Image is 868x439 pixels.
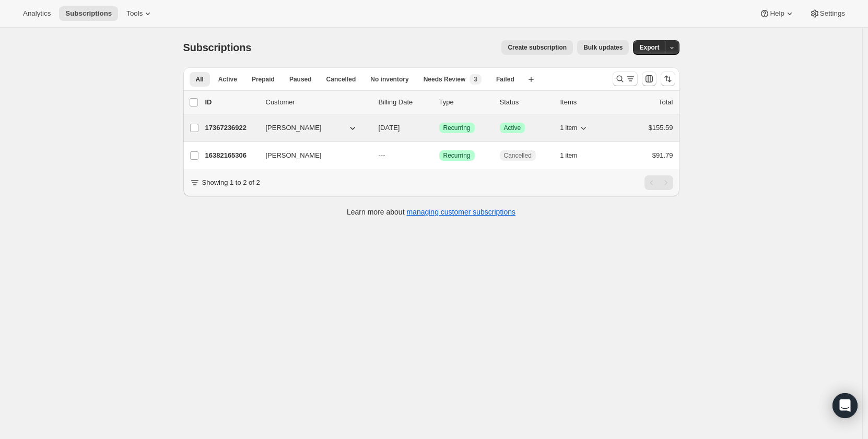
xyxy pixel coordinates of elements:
p: Status [500,97,552,108]
span: $155.59 [649,124,673,132]
span: Tools [126,9,143,18]
div: Items [560,97,613,108]
button: 1 item [560,121,589,135]
span: 1 item [560,124,578,132]
span: Export [639,43,659,52]
button: Create new view [523,72,539,87]
div: 16382165306[PERSON_NAME]---SuccessRecurringCancelled1 item$91.79 [205,148,673,163]
p: ID [205,97,257,108]
p: Showing 1 to 2 of 2 [202,177,260,188]
span: Paused [289,75,312,84]
button: 1 item [560,148,589,163]
button: [PERSON_NAME] [260,120,364,136]
button: Tools [120,6,159,21]
span: Help [770,9,784,18]
div: IDCustomerBilling DateTypeStatusItemsTotal [205,97,673,108]
div: Type [439,97,491,108]
span: Recurring [443,124,471,132]
span: Cancelled [504,151,532,160]
p: Learn more about [347,207,515,217]
span: Failed [496,75,514,84]
button: Help [753,6,801,21]
span: Active [218,75,237,84]
span: --- [379,151,385,159]
button: Create subscription [501,40,573,55]
button: Search and filter results [613,72,638,86]
p: Billing Date [379,97,431,108]
span: Subscriptions [183,42,252,53]
span: No inventory [370,75,408,84]
nav: Pagination [644,175,673,190]
p: 17367236922 [205,123,257,133]
button: Subscriptions [59,6,118,21]
button: Sort the results [661,72,675,86]
div: Open Intercom Messenger [832,393,858,418]
span: Recurring [443,151,471,160]
span: [PERSON_NAME] [266,150,322,161]
button: Export [633,40,665,55]
span: Cancelled [326,75,356,84]
a: managing customer subscriptions [406,208,515,216]
span: $91.79 [652,151,673,159]
span: 1 item [560,151,578,160]
span: Needs Review [424,75,466,84]
span: [PERSON_NAME] [266,123,322,133]
button: [PERSON_NAME] [260,147,364,164]
span: All [196,75,204,84]
div: 17367236922[PERSON_NAME][DATE]SuccessRecurringSuccessActive1 item$155.59 [205,121,673,135]
p: 16382165306 [205,150,257,161]
p: Customer [266,97,370,108]
span: 3 [474,75,477,84]
span: Prepaid [252,75,275,84]
span: [DATE] [379,124,400,132]
button: Bulk updates [577,40,629,55]
span: Analytics [23,9,51,18]
span: Active [504,124,521,132]
span: Settings [820,9,845,18]
p: Total [659,97,673,108]
button: Settings [803,6,851,21]
button: Customize table column order and visibility [642,72,656,86]
button: Analytics [17,6,57,21]
span: Bulk updates [583,43,623,52]
span: Create subscription [508,43,567,52]
span: Subscriptions [65,9,112,18]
